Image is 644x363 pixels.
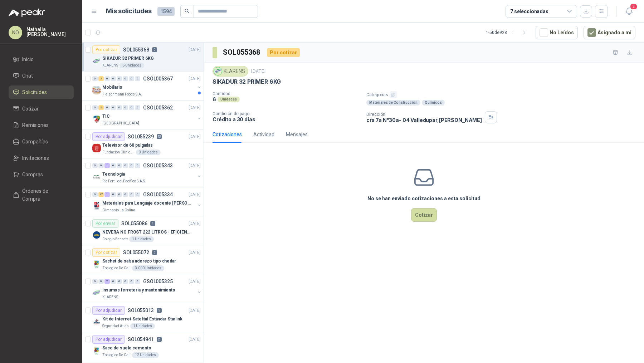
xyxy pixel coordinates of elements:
p: Crédito a 30 días [213,116,361,122]
p: [DATE] [189,249,201,256]
button: Cotizar [411,208,437,222]
p: Sachet de salsa aderezo tipo chedar [102,258,176,265]
p: [GEOGRAPHIC_DATA] [102,121,139,126]
img: Company Logo [92,231,101,239]
div: Químicos [422,100,445,106]
div: KLARENS [213,66,248,77]
div: 7 [104,279,110,284]
div: 0 [117,105,122,110]
img: Company Logo [92,144,101,152]
p: SOL055013 [128,308,154,313]
p: Fundación Clínica Shaio [102,149,135,155]
a: Por enviarSOL0550864[DATE] Company LogoNEVERA NO FROST 222 LITROS - EFICIENCIA ENERGETICA AColegi... [82,216,204,245]
img: Logo peakr [9,9,45,17]
div: Por enviar [92,219,118,228]
img: Company Logo [92,173,101,181]
p: 2 [157,337,162,342]
div: 0 [123,105,128,110]
span: Cotizar [22,105,39,113]
div: 2 [98,76,104,81]
p: Kit de Internet Satelital Estándar Starlink [102,316,182,323]
div: 0 [123,279,128,284]
p: 0 [152,47,157,52]
div: 0 [111,192,116,197]
span: Compañías [22,138,48,146]
div: 0 [129,105,134,110]
div: 0 [117,279,122,284]
p: GSOL005367 [143,76,173,81]
h3: No se han enviado cotizaciones a esta solicitud [367,195,480,202]
p: [DATE] [189,46,201,53]
p: GSOL005362 [143,105,173,110]
p: TIC [102,113,110,120]
p: 6 [213,96,216,102]
div: 0 [135,163,140,168]
h1: Mis solicitudes [106,6,152,16]
p: Condición de pago [213,111,361,116]
div: 1 - 50 de 928 [486,27,530,38]
p: NEVERA NO FROST 222 LITROS - EFICIENCIA ENERGETICA A [102,229,191,236]
a: Por adjudicarSOL0549412[DATE] Company LogoSaco de suelo cementoZoologico De Cali12 Unidades [82,332,204,361]
p: GSOL005334 [143,192,173,197]
p: Saco de suelo cemento [102,345,151,352]
div: 12 Unidades [132,352,159,358]
a: 0 0 1 0 0 0 0 0 GSOL005343[DATE] Company LogoTecnologiaRio Fertil del Pacífico S.A.S. [92,161,202,184]
a: Cotizar [9,102,74,116]
p: Categorías [366,91,641,98]
div: Por cotizar [92,248,120,257]
p: Zoologico De Cali [102,352,131,358]
div: 0 [123,76,128,81]
div: 7 seleccionadas [510,8,548,15]
a: Solicitudes [9,85,74,99]
div: Cotizaciones [213,131,242,138]
div: 3 Unidades [136,149,161,155]
a: Compañías [9,135,74,148]
div: 0 [92,163,98,168]
p: Mobiliario [102,84,122,91]
span: Órdenes de Compra [22,187,67,203]
div: Unidades [218,97,240,102]
button: 2 [623,5,635,18]
p: Fleischmann Foods S.A. [102,92,142,97]
div: 1 [104,163,110,168]
div: 1 Unidades [129,236,154,242]
p: [DATE] [189,104,201,111]
div: Actividad [253,131,274,138]
div: Por cotizar [92,45,120,54]
div: 0 [111,163,116,168]
div: Por cotizar [267,48,300,57]
div: Por adjudicar [92,132,125,141]
div: 0 [135,76,140,81]
p: GSOL005343 [143,163,173,168]
a: Compras [9,168,74,181]
a: Por adjudicarSOL0550135[DATE] Company LogoKit de Internet Satelital Estándar StarlinkSeguridad At... [82,303,204,332]
div: 0 [104,76,110,81]
p: Rio Fertil del Pacífico S.A.S. [102,178,146,184]
p: insumos ferreteria y mantenimiento [102,287,175,294]
div: 0 [111,279,116,284]
a: Por cotizarSOL0553680[DATE] Company LogoSIKADUR 32 PRIMER 6KGKLARENS6 Unidades [82,43,204,72]
p: Dirección [366,112,482,117]
p: Materiales para Lenguaje docente [PERSON_NAME] [102,200,191,207]
span: Compras [22,171,43,178]
div: 3.000 Unidades [132,265,164,271]
span: Invitaciones [22,154,49,162]
p: SOL055072 [123,250,149,255]
div: 6 Unidades [119,63,144,68]
a: 0 0 7 0 0 0 0 0 GSOL005325[DATE] Company Logoinsumos ferreteria y mantenimientoKLARENS [92,277,202,300]
p: Gimnasio La Colina [102,207,135,213]
button: Asignado a mi [584,26,635,39]
p: [DATE] [189,220,201,227]
p: cra 7a N°30a- 04 Valledupar , [PERSON_NAME] [366,117,482,123]
p: [DATE] [189,162,201,169]
p: [DATE] [189,133,201,140]
div: 0 [135,279,140,284]
div: 0 [123,192,128,197]
div: 0 [104,105,110,110]
div: Mensajes [286,131,308,138]
span: Inicio [22,55,34,63]
div: 0 [92,192,98,197]
div: 0 [135,105,140,110]
div: 0 [117,76,122,81]
img: Company Logo [92,115,101,123]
